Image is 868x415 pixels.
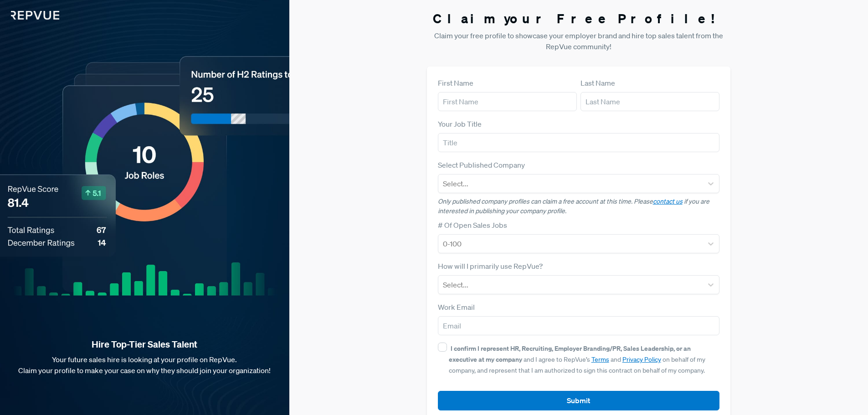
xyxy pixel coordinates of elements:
strong: Hire Top-Tier Sales Talent [15,338,275,350]
a: Privacy Policy [622,355,661,364]
input: Email [438,316,720,335]
a: Terms [591,355,609,364]
span: and I agree to RepVue’s and on behalf of my company, and represent that I am authorized to sign t... [449,344,705,374]
p: Only published company profiles can claim a free account at this time. Please if you are interest... [438,197,720,216]
input: Last Name [580,92,719,111]
p: Your future sales hire is looking at your profile on RepVue. Claim your profile to make your case... [15,354,275,376]
label: How will I primarily use RepVue? [438,261,543,272]
label: Select Published Company [438,159,525,170]
input: Title [438,133,720,152]
h3: Claim your Free Profile! [427,11,731,26]
strong: I confirm I represent HR, Recruiting, Employer Branding/PR, Sales Leadership, or an executive at ... [449,344,691,364]
label: Last Name [580,77,615,88]
label: Your Job Title [438,118,482,129]
label: # Of Open Sales Jobs [438,220,507,231]
input: First Name [438,92,577,111]
p: Claim your free profile to showcase your employer brand and hire top sales talent from the RepVue... [427,30,731,52]
a: contact us [653,197,683,205]
label: First Name [438,77,473,88]
label: Work Email [438,302,475,313]
button: Submit [438,391,720,410]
